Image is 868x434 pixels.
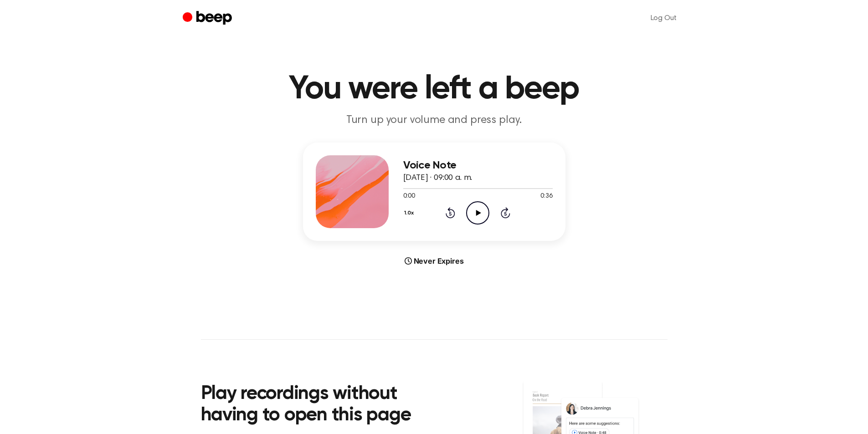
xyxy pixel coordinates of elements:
h2: Play recordings without having to open this page [201,383,447,427]
p: Turn up your volume and press play. [259,113,609,128]
h3: Voice Note [403,159,553,172]
h1: You were left a beep [201,73,668,106]
a: Log Out [642,7,686,29]
div: Never Expires [303,255,565,266]
button: 1.0x [403,205,417,221]
a: Beep [183,10,234,27]
span: 0:36 [540,192,552,201]
span: [DATE] · 09:00 a. m. [403,174,473,182]
span: 0:00 [403,192,415,201]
